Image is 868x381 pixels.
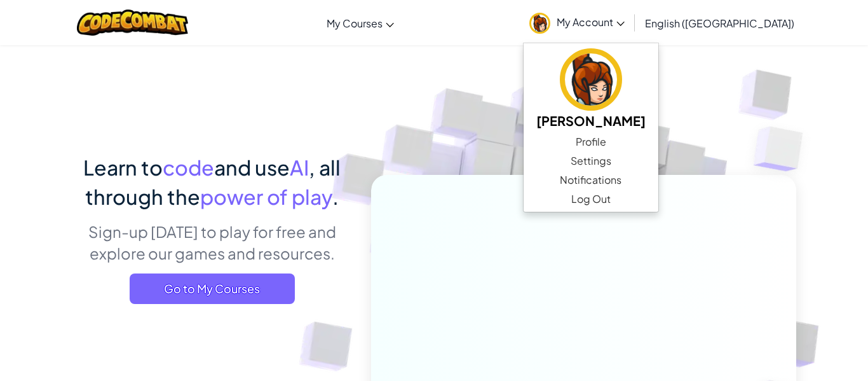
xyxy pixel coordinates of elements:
span: English ([GEOGRAPHIC_DATA]) [645,17,794,30]
a: Go to My Courses [130,274,295,304]
img: avatar [529,13,550,34]
span: My Courses [327,17,383,30]
a: Log Out [524,190,658,209]
span: Notifications [560,172,621,188]
span: My Account [557,15,625,29]
span: AI [290,155,309,180]
a: English ([GEOGRAPHIC_DATA]) [639,6,801,40]
span: Learn to [83,155,163,180]
a: Settings [524,151,658,170]
a: My Courses [320,6,400,40]
span: power of play [200,184,332,209]
a: [PERSON_NAME] [524,46,658,132]
span: code [163,155,214,180]
a: Notifications [524,170,658,190]
a: My Account [523,3,631,43]
p: Sign-up [DATE] to play for free and explore our games and resources. [72,221,352,264]
a: Profile [524,132,658,151]
img: CodeCombat logo [77,10,188,36]
span: and use [214,155,290,180]
h5: [PERSON_NAME] [536,111,646,130]
img: avatar [560,48,622,111]
span: . [332,184,339,209]
img: Overlap cubes [728,95,838,203]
